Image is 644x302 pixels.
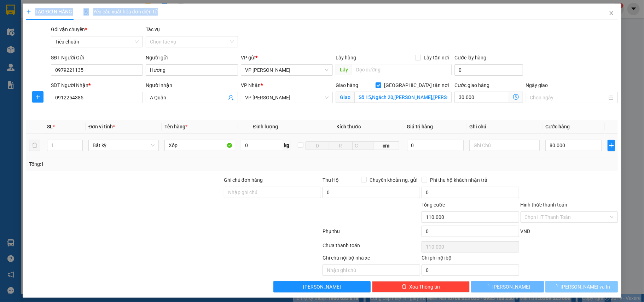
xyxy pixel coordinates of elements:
span: [PERSON_NAME] và In [561,283,610,291]
label: Cước giao hàng [454,82,489,88]
input: R [329,141,353,150]
input: D [306,141,329,150]
span: loading [553,284,561,289]
label: Ngày giao [526,82,548,88]
button: deleteXóa Thông tin [372,281,470,292]
span: delete [402,284,407,290]
span: Yêu cầu xuất hóa đơn điện tử [83,9,158,14]
span: VND [521,228,530,234]
span: [PERSON_NAME] [303,283,341,291]
span: Xóa Thông tin [410,283,440,291]
input: Dọc đường [352,64,452,75]
label: Ghi chú đơn hàng [224,177,263,183]
input: Cước giao hàng [454,92,509,103]
span: Giá trị hàng [407,124,433,129]
span: user-add [228,95,234,100]
button: Close [602,4,621,23]
span: kg [283,140,290,151]
button: [PERSON_NAME] và In [545,281,618,292]
span: Bất kỳ [93,140,155,151]
label: Tác vụ [146,27,160,32]
span: Định lượng [253,124,278,129]
div: Người nhận [146,81,238,89]
label: Cước lấy hàng [454,55,486,60]
span: plus [26,9,31,14]
div: Tổng: 1 [29,160,249,168]
span: SL [47,124,53,129]
img: icon [83,9,89,15]
button: plus [32,91,43,103]
span: cm [373,141,400,150]
span: Đơn vị tính [88,124,115,129]
button: [PERSON_NAME] [471,281,544,292]
div: SĐT Người Gửi [51,54,143,62]
span: VP Loong Toòng [245,65,329,75]
input: Cước lấy hàng [454,64,523,76]
input: VD: Bàn, Ghế [164,140,235,151]
span: Giao [336,92,354,103]
span: TẠO ĐƠN HÀNG [26,9,72,14]
span: dollar-circle [513,94,519,100]
input: Ghi chú đơn hàng [224,187,321,198]
span: VP Minh Khai [245,92,329,103]
input: 0 [407,140,464,151]
label: Hình thức thanh toán [521,202,568,208]
span: loading [485,284,492,289]
span: Chuyển khoản ng. gửi [367,176,420,184]
div: Chưa thanh toán [322,242,421,254]
button: plus [608,140,615,151]
span: close [609,10,614,16]
span: [GEOGRAPHIC_DATA] tận nơi [381,81,452,89]
input: Ngày giao [530,94,608,101]
div: SĐT Người Nhận [51,81,143,89]
span: [PERSON_NAME] [492,283,530,291]
button: [PERSON_NAME] [273,281,371,292]
span: Cước hàng [545,124,570,129]
span: Phí thu hộ khách nhận trả [427,176,490,184]
span: Tiêu chuẩn [55,36,139,47]
span: Tên hàng [164,124,187,129]
input: Nhập ghi chú [323,265,420,276]
input: Ghi Chú [469,140,540,151]
th: Ghi chú [466,120,543,134]
div: Người gửi [146,54,238,62]
span: VP Nhận [241,82,261,88]
div: Ghi chú nội bộ nhà xe [323,254,420,265]
div: Chi phí nội bộ [422,254,519,265]
span: Lấy [336,64,352,75]
button: delete [29,140,40,151]
input: Giao tận nơi [354,92,452,103]
div: Phụ thu [322,227,421,240]
span: Lấy tận nơi [421,54,452,62]
span: Lấy hàng [336,55,356,60]
div: VP gửi [241,54,333,62]
input: C [352,141,373,150]
span: Tổng cước [422,202,445,208]
span: Kích thước [337,124,361,129]
span: Thu Hộ [323,177,339,183]
span: Giao hàng [336,82,358,88]
span: plus [608,143,615,148]
span: plus [33,94,43,100]
span: Gói vận chuyển [51,27,87,32]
